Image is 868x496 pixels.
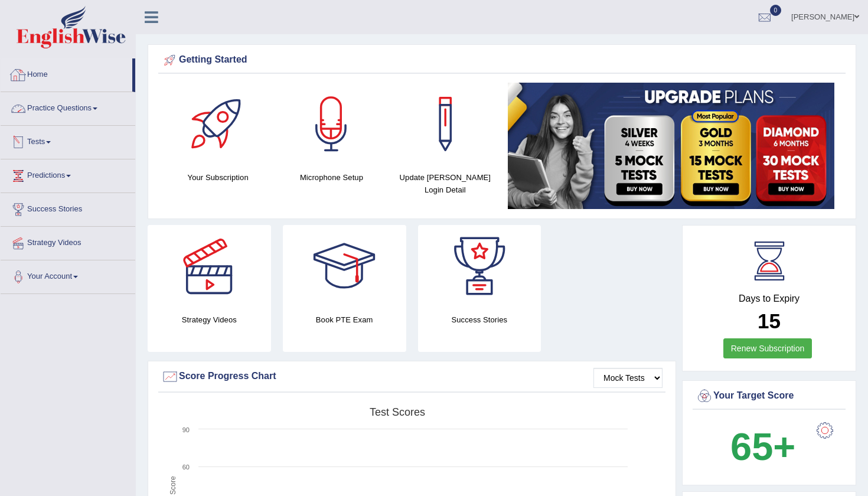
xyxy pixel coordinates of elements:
[370,406,425,418] tspan: Test scores
[508,83,834,209] img: small5.jpg
[758,309,781,332] b: 15
[161,51,843,69] div: Getting Started
[283,314,406,326] h4: Book PTE Exam
[723,338,812,358] a: Renew Subscription
[394,171,496,196] h4: Update [PERSON_NAME] Login Detail
[1,193,135,223] a: Success Stories
[161,368,663,386] div: Score Progress Chart
[1,227,135,256] a: Strategy Videos
[696,293,843,304] h4: Days to Expiry
[280,171,382,184] h4: Microphone Setup
[418,314,541,326] h4: Success Stories
[148,314,271,326] h4: Strategy Videos
[182,426,190,433] text: 90
[730,425,795,468] b: 65+
[696,387,843,405] div: Your Target Score
[167,171,269,184] h4: Your Subscription
[1,126,135,155] a: Tests
[1,92,135,122] a: Practice Questions
[1,159,135,189] a: Predictions
[182,464,190,471] text: 60
[1,58,132,88] a: Home
[169,476,177,495] tspan: Score
[770,5,782,16] span: 0
[1,260,135,290] a: Your Account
